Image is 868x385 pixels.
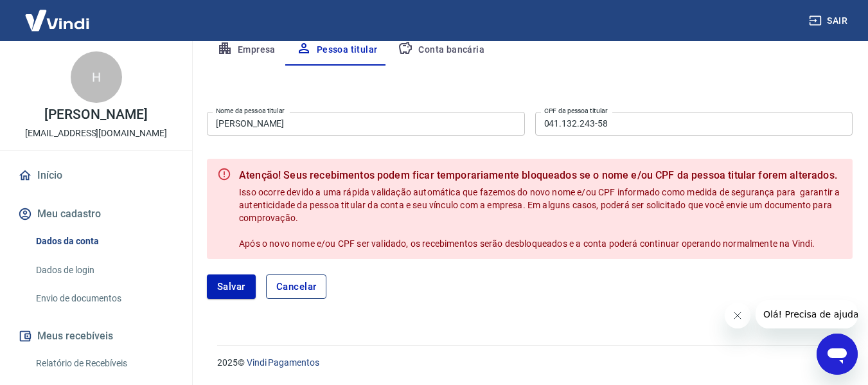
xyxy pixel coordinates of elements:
[207,35,286,66] button: Empresa
[217,356,837,370] p: 2025 ©
[239,168,842,183] b: Atenção! Seus recebimentos podem ficar temporariamente bloqueados se o nome e/ou CPF da pessoa ti...
[216,106,285,116] label: Nome da pessoa titular
[15,322,177,350] button: Meus recebíveis
[247,357,319,368] a: Vindi Pagamentos
[266,274,327,299] button: Cancelar
[756,300,858,328] iframe: Mensagem da empresa
[8,9,108,19] span: Olá! Precisa de ajuda?
[15,200,177,228] button: Meu cadastro
[544,106,608,116] label: CPF da pessoa titular
[239,187,842,249] span: Isso ocorre devido a uma rápida validação automática que fazemos do novo nome e/ou CPF informado ...
[387,35,495,66] button: Conta bancária
[15,161,177,190] a: Início
[806,9,853,33] button: Sair
[15,1,99,40] img: Vindi
[817,334,858,375] iframe: Botão para abrir a janela de mensagens
[31,257,177,283] a: Dados de login
[31,228,177,255] a: Dados da conta
[31,350,177,377] a: Relatório de Recebíveis
[207,274,256,299] button: Salvar
[44,108,147,121] p: [PERSON_NAME]
[725,303,750,328] iframe: Fechar mensagem
[286,35,388,66] button: Pessoa titular
[31,285,177,312] a: Envio de documentos
[71,51,122,103] div: H
[25,127,167,140] p: [EMAIL_ADDRESS][DOMAIN_NAME]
